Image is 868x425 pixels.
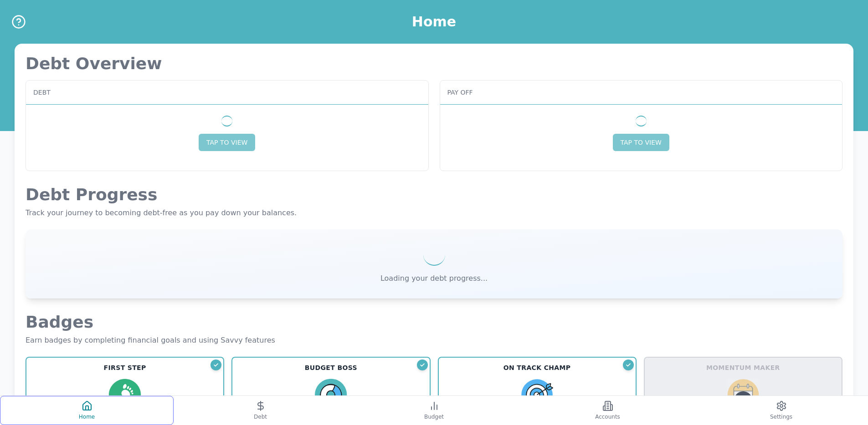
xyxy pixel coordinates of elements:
p: Debt Overview [26,55,842,73]
span: Pay off [447,88,473,97]
button: Help [11,14,26,30]
img: On Track Champ Badge [521,379,554,411]
img: First Step Badge [108,379,141,411]
p: Earn badges by completing financial goals and using Savvy features [26,335,842,346]
span: Debt [254,413,267,420]
button: Debt [174,396,347,425]
button: Budget [347,396,521,425]
h3: On Track Champ [503,363,571,372]
span: Accounts [595,413,620,420]
h3: First Step [104,363,146,372]
span: Debt [33,88,51,97]
p: Loading your debt progress... [380,273,488,284]
h3: Budget Boss [305,363,357,372]
p: Track your journey to becoming debt-free as you pay down your balances. [26,207,842,218]
button: Accounts [521,396,694,425]
h2: Badges [26,313,842,331]
span: Budget [424,413,444,420]
span: Settings [770,413,792,420]
img: Budget Boss Badge [314,379,347,411]
button: TAP TO VIEW [613,134,669,151]
h1: Home [412,14,456,30]
h2: Debt Progress [26,186,842,204]
button: TAP TO VIEW [199,134,255,151]
button: Settings [694,396,868,425]
span: Home [79,413,95,420]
